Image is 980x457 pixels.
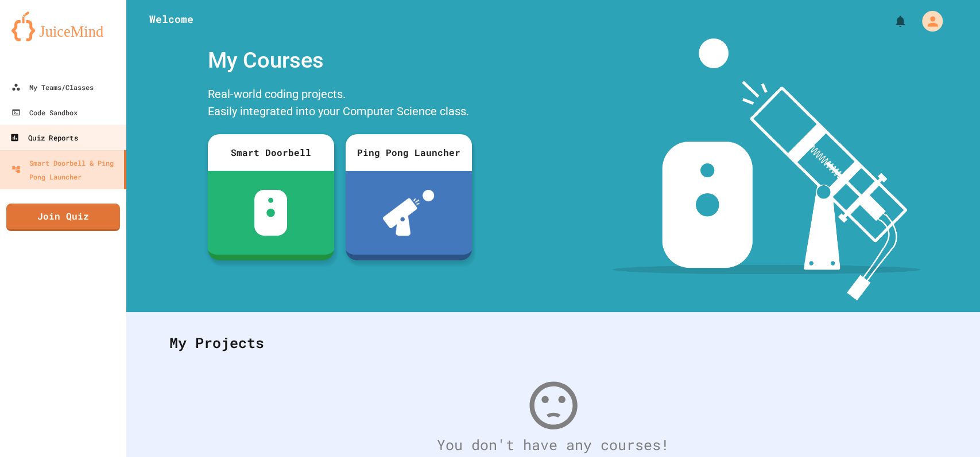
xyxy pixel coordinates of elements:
div: My Teams/Classes [11,80,94,94]
div: Ping Pong Launcher [346,134,472,171]
div: You don't have any courses! [158,434,948,456]
img: logo-orange.svg [11,11,115,41]
div: Code Sandbox [11,106,78,119]
div: My Projects [158,321,948,365]
div: Quiz Reports [10,131,78,145]
a: Join Quiz [6,204,120,231]
div: Real-world coding projects. Easily integrated into your Computer Science class. [202,83,478,126]
div: Smart Doorbell [208,134,334,171]
div: Smart Doorbell & Ping Pong Launcher [11,156,119,183]
div: My Notifications [872,11,910,31]
div: My Courses [202,38,478,83]
img: banner-image-my-projects.png [613,38,920,300]
div: My Account [910,8,946,34]
img: ppl-with-ball.png [383,190,434,236]
img: sdb-white.svg [254,190,287,236]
